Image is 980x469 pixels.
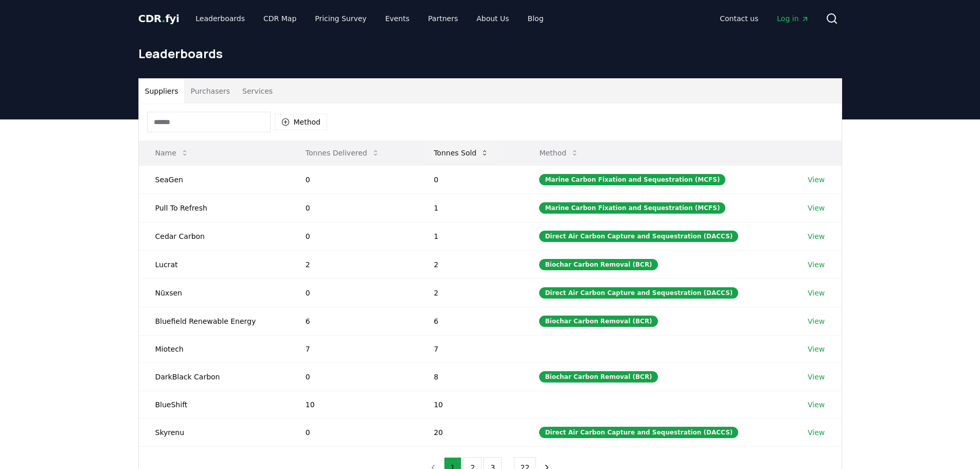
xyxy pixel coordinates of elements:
td: 10 [289,391,417,418]
button: Purchasers [184,79,236,103]
td: 0 [289,165,417,194]
a: About Us [468,9,517,28]
button: Method [275,114,328,130]
div: Marine Carbon Fixation and Sequestration (MCFS) [539,174,725,185]
td: 0 [289,279,417,307]
td: 6 [417,307,523,335]
nav: Main [711,9,817,28]
div: Direct Air Carbon Capture and Sequestration (DACCS) [539,231,738,242]
td: 6 [289,307,417,335]
button: Name [147,143,197,163]
a: View [808,316,825,326]
a: CDR Map [255,9,305,28]
a: View [808,259,825,270]
td: 20 [417,418,523,446]
a: View [808,399,825,410]
a: View [808,288,825,298]
button: Tonnes Sold [425,143,497,163]
td: Miotech [139,335,289,362]
span: Log in [777,13,809,24]
div: Marine Carbon Fixation and Sequestration (MCFS) [539,202,725,214]
td: 2 [417,279,523,307]
td: 0 [289,362,417,391]
a: Events [377,9,418,28]
td: Lucrat [139,250,289,279]
td: SeaGen [139,165,289,194]
td: 0 [417,165,523,194]
span: CDR fyi [138,12,180,25]
a: View [808,427,825,438]
td: 1 [417,222,523,250]
td: 10 [417,391,523,418]
a: Log in [769,9,817,28]
a: Pricing Survey [307,9,375,28]
div: Biochar Carbon Removal (BCR) [539,371,657,383]
td: 0 [289,194,417,222]
a: Leaderboards [187,9,253,28]
a: View [808,175,825,185]
td: Pull To Refresh [139,194,289,222]
a: Blog [520,9,552,28]
div: Biochar Carbon Removal (BCR) [539,259,657,270]
td: 2 [417,250,523,279]
td: 7 [289,335,417,362]
td: DarkBlack Carbon [139,362,289,391]
td: 0 [289,222,417,250]
a: View [808,231,825,241]
a: Partners [420,9,466,28]
td: 8 [417,362,523,391]
td: 1 [417,194,523,222]
a: View [808,372,825,382]
div: Direct Air Carbon Capture and Sequestration (DACCS) [539,427,738,438]
td: Cedar Carbon [139,222,289,250]
span: . [162,12,165,25]
td: BlueShift [139,391,289,418]
h1: Leaderboards [138,45,842,62]
a: View [808,344,825,354]
button: Tonnes Delivered [297,143,388,163]
button: Method [531,143,587,163]
td: 2 [289,250,417,279]
div: Direct Air Carbon Capture and Sequestration (DACCS) [539,287,738,299]
td: 7 [417,335,523,362]
button: Suppliers [139,79,185,103]
td: Nūxsen [139,279,289,307]
a: Contact us [711,9,767,28]
button: Services [236,79,279,103]
td: Bluefield Renewable Energy [139,307,289,335]
a: View [808,203,825,213]
nav: Main [187,9,551,28]
td: 0 [289,418,417,446]
a: CDR.fyi [138,11,180,26]
td: Skyrenu [139,418,289,446]
div: Biochar Carbon Removal (BCR) [539,316,657,327]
